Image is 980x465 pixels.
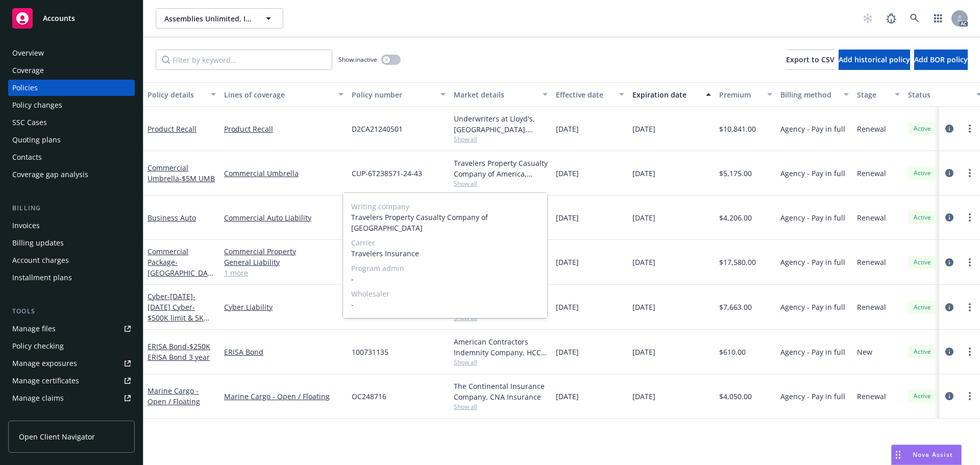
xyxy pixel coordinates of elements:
[351,201,539,212] span: Writing company
[853,82,904,107] button: Stage
[943,346,955,358] a: circleInformation
[12,355,77,372] div: Manage exposures
[224,212,344,223] a: Commercial Auto Liability
[780,302,845,312] span: Agency - Pay in full
[12,149,42,165] div: Contacts
[857,8,878,29] a: Start snowing
[12,338,64,354] div: Policy checking
[43,14,75,22] span: Accounts
[780,347,845,357] span: Agency - Pay in full
[8,321,135,337] a: Manage files
[148,341,210,362] a: ERISA Bond
[912,213,933,222] span: Active
[632,347,655,357] span: [DATE]
[8,373,135,389] a: Manage certificates
[8,217,135,234] a: Invoices
[12,373,79,389] div: Manage certificates
[715,82,776,107] button: Premium
[8,355,135,372] a: Manage exposures
[780,124,845,134] span: Agency - Pay in full
[857,391,886,402] span: Renewal
[556,347,579,357] span: [DATE]
[148,213,196,223] a: Business Auto
[556,212,579,223] span: [DATE]
[156,50,332,70] input: Filter by keyword...
[12,166,88,183] div: Coverage gap analysis
[148,291,204,333] a: Cyber
[776,82,853,107] button: Billing method
[556,124,579,134] span: [DATE]
[964,301,976,313] a: more
[8,149,135,165] a: Contacts
[8,80,135,96] a: Policies
[891,445,962,465] button: Nova Assist
[8,97,135,113] a: Policy changes
[632,124,655,134] span: [DATE]
[148,291,209,333] span: - [DATE]-[DATE] Cyber- $500K limit & 5K retention
[719,257,756,267] span: $17,580.00
[719,89,761,100] div: Premium
[839,55,910,64] span: Add historical policy
[351,263,539,274] span: Program admin
[352,168,422,179] span: CUP-6T238571-24-43
[912,258,933,267] span: Active
[780,89,838,100] div: Billing method
[338,55,377,64] span: Show inactive
[454,402,548,411] span: Show all
[348,82,450,107] button: Policy number
[224,347,344,357] a: ERISA Bond
[556,257,579,267] span: [DATE]
[143,82,220,107] button: Policy details
[8,45,135,61] a: Overview
[839,50,910,70] button: Add historical policy
[148,163,215,183] a: Commercial Umbrella
[12,45,44,61] div: Overview
[943,390,955,402] a: circleInformation
[12,132,61,148] div: Quoting plans
[164,13,253,24] span: Assemblies Unlimited, Inc.
[8,114,135,131] a: SSC Cases
[8,390,135,406] a: Manage claims
[8,62,135,79] a: Coverage
[224,168,344,179] a: Commercial Umbrella
[912,303,933,312] span: Active
[8,338,135,354] a: Policy checking
[964,390,976,402] a: more
[19,431,95,442] span: Open Client Navigator
[556,302,579,312] span: [DATE]
[943,256,955,268] a: circleInformation
[220,82,348,107] button: Lines of coverage
[224,267,344,278] a: 1 more
[914,50,968,70] button: Add BOR policy
[148,89,205,100] div: Policy details
[964,346,976,358] a: more
[780,391,845,402] span: Agency - Pay in full
[556,391,579,402] span: [DATE]
[12,80,38,96] div: Policies
[12,235,64,251] div: Billing updates
[12,217,40,234] div: Invoices
[912,391,933,401] span: Active
[912,168,933,178] span: Active
[556,168,579,179] span: [DATE]
[454,89,536,100] div: Market details
[632,391,655,402] span: [DATE]
[179,174,215,183] span: - $5M UMB
[8,203,135,213] div: Billing
[352,89,434,100] div: Policy number
[351,237,539,248] span: Carrier
[786,50,835,70] button: Export to CSV
[914,55,968,64] span: Add BOR policy
[928,8,948,29] a: Switch app
[454,358,548,366] span: Show all
[964,167,976,179] a: more
[352,347,388,357] span: 100731135
[454,135,548,143] span: Show all
[780,168,845,179] span: Agency - Pay in full
[719,302,752,312] span: $7,663.00
[224,302,344,312] a: Cyber Liability
[351,212,539,233] span: Travelers Property Casualty Company of [GEOGRAPHIC_DATA]
[352,391,386,402] span: OC248716
[224,124,344,134] a: Product Recall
